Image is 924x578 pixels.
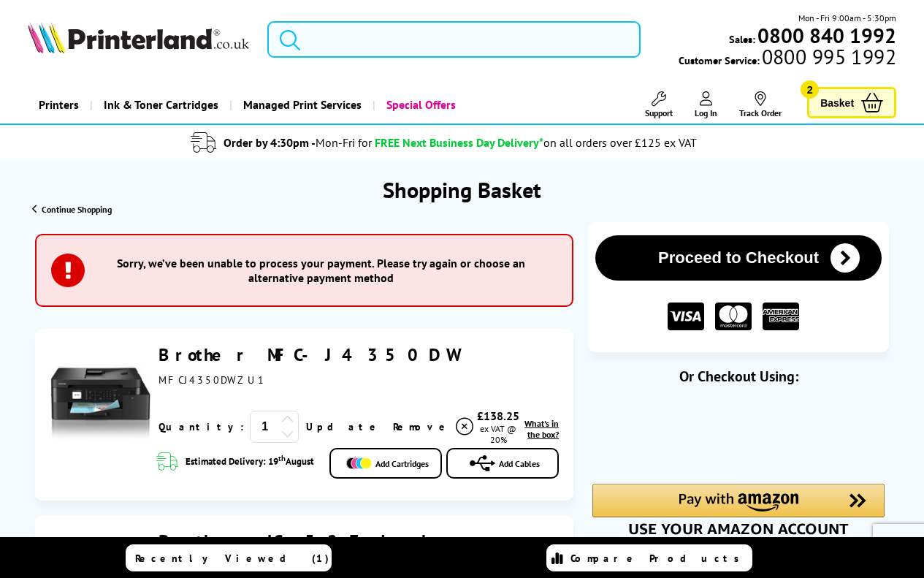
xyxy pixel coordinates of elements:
[28,22,249,53] img: Printerland Logo
[729,32,755,46] span: Sales:
[668,303,704,331] img: VISA
[126,544,332,571] a: Recently Viewed (1)
[807,87,896,118] a: Basket 2
[570,552,747,565] span: Compare Products
[645,107,673,118] span: Support
[104,86,218,123] span: Ink & Toner Cartridges
[346,457,372,469] img: Add Cartridges
[42,204,112,215] span: Continue Shopping
[757,22,896,49] b: 0800 840 1992
[32,204,112,215] a: Continue Shopping
[375,458,429,469] span: Add Cartridges
[159,343,459,366] a: Brother MFC-J4350DW
[695,91,717,118] a: Log In
[7,130,880,156] li: modal_delivery
[224,135,372,150] span: Order by 4:30pm -
[499,458,540,469] span: Add Cables
[383,175,541,204] h1: Shopping Basket
[50,343,151,445] img: Brother MFC-J4350DW
[524,418,559,440] span: What's in the box?
[595,235,882,281] button: Proceed to Checkout
[480,423,516,445] span: ex VAT @ 20%
[588,367,889,386] div: Or Checkout Using:
[695,107,717,118] span: Log In
[316,135,372,150] span: Mon-Fri for
[135,552,329,565] span: Recently Viewed (1)
[306,420,381,433] a: Update
[229,86,373,123] a: Managed Print Services
[521,418,559,440] a: lnk_inthebox
[739,91,782,118] a: Track Order
[393,420,451,433] span: Remove
[755,28,896,42] a: 0800 840 1992
[28,86,90,123] a: Printers
[373,86,467,123] a: Special Offers
[186,453,314,474] span: Estimated Delivery: 19 August
[375,135,543,150] span: FREE Next Business Day Delivery*
[546,544,752,571] a: Compare Products
[278,453,286,463] sup: th
[592,409,885,459] iframe: PayPal
[715,303,752,331] img: MASTER CARD
[90,86,229,123] a: Ink & Toner Cartridges
[760,50,896,64] span: 0800 995 1992
[820,93,854,113] span: Basket
[159,420,244,433] span: Quantity:
[679,50,896,67] span: Customer Service:
[645,91,673,118] a: Support
[28,22,249,56] a: Printerland Logo
[393,416,476,438] a: Delete item from your basket
[92,256,550,285] h3: Sorry, we’ve been unable to process your payment. Please try again or choose an alternative payme...
[592,484,885,535] div: Amazon Pay - Use your Amazon account
[763,303,799,331] img: American Express
[543,135,697,150] div: on all orders over £125 ex VAT
[801,80,819,99] span: 2
[159,373,264,387] span: MFCJ4350DWZU1
[476,408,521,423] div: £138.25
[798,11,896,25] span: Mon - Fri 9:00am - 5:30pm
